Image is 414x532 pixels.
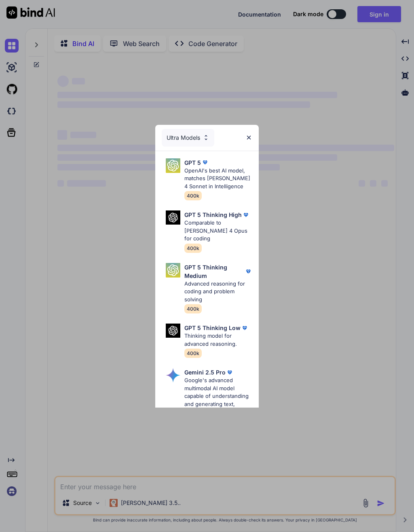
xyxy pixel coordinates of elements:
p: OpenAI's best AI model, matches [PERSON_NAME] 4 Sonnet in Intelligence [184,167,252,191]
span: 400k [184,191,202,200]
img: premium [242,211,250,219]
div: Ultra Models [162,129,214,147]
img: close [245,134,252,141]
img: premium [226,368,234,376]
span: 400k [184,349,202,358]
img: Pick Models [166,324,180,338]
img: Pick Models [166,210,180,225]
p: GPT 5 Thinking Low [184,324,241,332]
p: Google's advanced multimodal AI model capable of understanding and generating text, images, audio... [184,376,252,432]
img: premium [241,324,249,332]
p: Comparable to [PERSON_NAME] 4 Opus for coding [184,219,252,243]
img: Pick Models [166,368,180,383]
p: Thinking model for advanced reasoning. [184,332,252,348]
p: GPT 5 Thinking Medium [184,263,244,280]
img: Pick Models [203,134,209,141]
span: 400k [184,244,202,253]
span: 400k [184,304,202,313]
img: premium [244,267,252,275]
p: GPT 5 Thinking High [184,210,242,219]
img: Pick Models [166,263,180,278]
p: GPT 5 [184,158,201,167]
p: Advanced reasoning for coding and problem solving [184,280,252,304]
img: Pick Models [166,158,180,173]
p: Gemini 2.5 Pro [184,368,226,376]
img: premium [201,158,209,166]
